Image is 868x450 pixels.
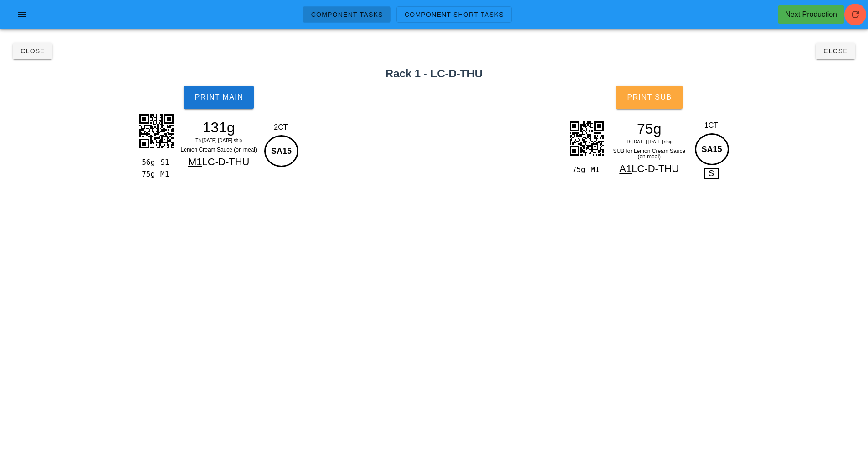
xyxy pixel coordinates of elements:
[262,122,300,133] div: 2CT
[20,47,45,55] span: Close
[138,157,157,168] div: 56g
[404,11,504,18] span: Component Short Tasks
[195,138,242,143] span: Th [DATE]-[DATE] ship
[264,135,298,167] div: SA15
[823,47,848,55] span: Close
[610,147,689,161] div: SUB for Lemon Cream Sauce (on meal)
[704,168,719,179] span: S
[693,120,730,131] div: 1CT
[785,9,837,20] div: Next Production
[616,86,683,109] button: Print Sub
[303,6,390,23] a: Component Tasks
[568,164,587,176] div: 75g
[587,164,606,176] div: M1
[202,156,250,167] span: LC-D-THU
[619,163,632,174] span: A1
[188,156,202,167] span: M1
[184,86,254,109] button: Print Main
[632,163,679,174] span: LC-D-THU
[157,157,175,168] div: S1
[138,168,157,180] div: 75g
[5,66,863,82] h2: Rack 1 - LC-D-THU
[695,133,729,165] div: SA15
[627,93,672,101] span: Print Sub
[564,116,609,161] img: GkOJN6g9Zi9hOpuaQZGmzLBWAaLwJuZBJ1xATciFQpd4tQqpI8DzfCJiQYVlhQkzIMASGhWOFmJBhCAwLxwoxIcMQGBaOFWJC...
[179,145,258,154] div: Lemon Cream Sauce (on meal)
[310,11,383,18] span: Component Tasks
[157,168,175,180] div: M1
[610,122,689,136] div: 75g
[626,139,673,144] span: Th [DATE]-[DATE] ship
[179,121,258,134] div: 131g
[396,6,512,23] a: Component Short Tasks
[194,93,243,101] span: Print Main
[134,108,179,154] img: AAAAAElFTkSuQmCC
[13,43,52,59] button: Close
[816,43,855,59] button: Close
